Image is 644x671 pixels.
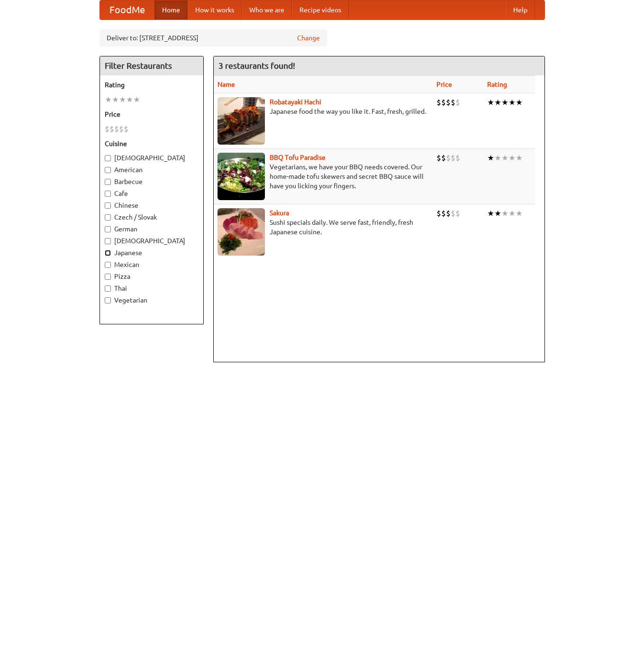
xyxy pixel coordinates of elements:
[105,250,111,256] input: Japanese
[105,248,199,257] label: Japanese
[105,167,111,173] input: American
[516,208,523,219] li: ★
[501,97,508,108] li: ★
[297,33,320,43] a: Change
[105,124,109,134] li: $
[112,94,119,105] li: ★
[451,153,455,163] li: $
[455,97,460,108] li: $
[105,236,199,246] label: [DEMOGRAPHIC_DATA]
[109,124,114,134] li: $
[218,81,235,88] a: Name
[105,285,111,292] input: Thai
[105,153,199,163] label: [DEMOGRAPHIC_DATA]
[105,295,199,305] label: Vegetarian
[105,177,199,186] label: Barbecue
[218,153,265,200] img: tofuparadise.jpg
[446,153,451,163] li: $
[105,297,111,303] input: Vegetarian
[446,97,451,108] li: $
[436,97,441,108] li: $
[455,208,460,219] li: $
[105,189,199,198] label: Cafe
[501,153,508,163] li: ★
[270,154,326,161] a: BBQ Tofu Paradise
[105,272,199,281] label: Pizza
[105,155,111,161] input: [DEMOGRAPHIC_DATA]
[516,153,523,163] li: ★
[218,218,429,237] p: Sushi specials daily. We serve fast, friendly, fresh Japanese cuisine.
[487,97,494,108] li: ★
[508,97,516,108] li: ★
[494,208,501,219] li: ★
[105,260,199,269] label: Mexican
[100,56,203,75] h4: Filter Restaurants
[446,208,451,219] li: $
[105,274,111,280] input: Pizza
[105,191,111,197] input: Cafe
[105,226,111,232] input: German
[105,212,199,222] label: Czech / Slovak
[494,97,501,108] li: ★
[508,153,516,163] li: ★
[119,94,126,105] li: ★
[441,97,446,108] li: $
[508,208,516,219] li: ★
[188,0,242,19] a: How it works
[105,165,199,175] label: American
[436,153,441,163] li: $
[218,107,429,116] p: Japanese food the way you like it. Fast, fresh, grilled.
[270,209,289,217] a: Sakura
[516,97,523,108] li: ★
[218,162,429,191] p: Vegetarians, we have your BBQ needs covered. Our home-made tofu skewers and secret BBQ sauce will...
[124,124,128,134] li: $
[441,153,446,163] li: $
[105,284,199,293] label: Thai
[436,208,441,219] li: $
[451,208,455,219] li: $
[100,29,327,46] div: Deliver to: [STREET_ADDRESS]
[242,0,292,19] a: Who we are
[105,139,199,148] h5: Cuisine
[494,153,501,163] li: ★
[126,94,133,105] li: ★
[105,179,111,185] input: Barbecue
[105,202,111,209] input: Chinese
[292,0,349,19] a: Recipe videos
[487,81,507,88] a: Rating
[105,94,112,105] li: ★
[133,94,140,105] li: ★
[154,0,188,19] a: Home
[455,153,460,163] li: $
[441,208,446,219] li: $
[105,224,199,234] label: German
[451,97,455,108] li: $
[100,0,154,19] a: FoodMe
[105,110,199,119] h5: Price
[114,124,119,134] li: $
[487,208,494,219] li: ★
[105,201,199,210] label: Chinese
[218,61,295,70] ng-pluralize: 3 restaurants found!
[218,97,265,145] img: robatayaki.jpg
[270,98,321,106] a: Robatayaki Hachi
[218,208,265,256] img: sakura.jpg
[487,153,494,163] li: ★
[105,80,199,90] h5: Rating
[105,214,111,221] input: Czech / Slovak
[105,262,111,268] input: Mexican
[506,0,535,19] a: Help
[501,208,508,219] li: ★
[119,124,124,134] li: $
[436,81,452,88] a: Price
[105,238,111,244] input: [DEMOGRAPHIC_DATA]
